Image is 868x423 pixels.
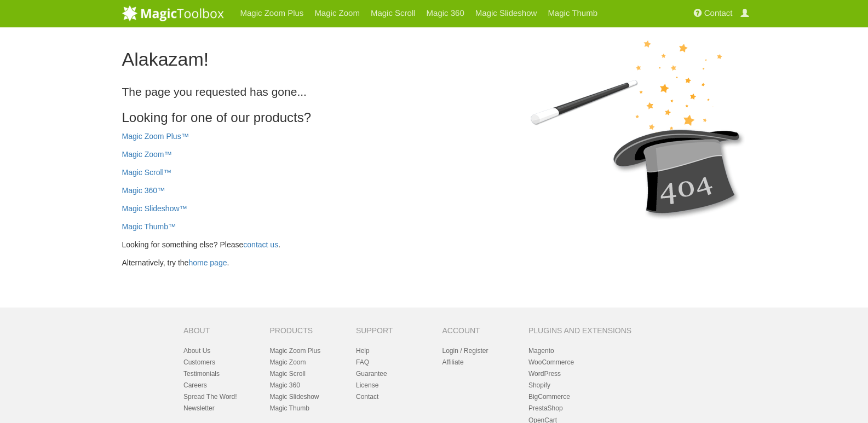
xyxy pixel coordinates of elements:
a: WordPress [528,370,561,378]
p: Looking for something else? Please . [122,239,746,251]
a: Magic Thumb [269,404,309,412]
a: Spread The Word! [183,393,237,401]
a: Magic Slideshow™ [122,204,187,213]
h1: Alakazam! [122,47,746,73]
a: Affiliate [442,358,463,366]
a: Magic Scroll™ [122,168,171,177]
a: Magic Scroll [269,370,305,378]
a: Magic Thumb™ [122,222,176,231]
a: Magic Zoom Plus [269,347,320,355]
h6: About [183,327,253,335]
a: contact us [243,240,278,249]
a: Magic 360 [269,381,300,389]
a: Login / Register [442,347,488,355]
a: PrestaShop [528,404,563,412]
a: Customers [183,358,215,366]
a: home page [188,258,227,267]
a: Guarantee [356,370,387,378]
p: Alternatively, try the . [122,257,746,269]
a: Shopify [528,381,550,389]
h6: Products [269,327,339,335]
h6: Plugins and extensions [528,327,641,335]
a: License [356,381,378,389]
h6: Account [442,327,511,335]
a: FAQ [356,358,369,366]
a: WooCommerce [528,358,574,366]
p: The page you requested has gone... [122,84,746,100]
a: Careers [183,381,207,389]
a: Newsletter [183,404,215,412]
a: Magic Zoom [269,358,306,366]
a: Testimonials [183,370,220,378]
img: MagicToolbox.com - Image tools for your website [122,5,224,21]
span: Contact [704,9,733,18]
a: Magic Zoom™ [122,150,172,159]
img: 404_hat.png [527,36,746,222]
a: BigCommerce [528,393,570,401]
a: Magic Zoom Plus™ [122,132,189,141]
p: Looking for one of our products? [122,111,746,125]
a: Help [356,347,370,355]
a: About Us [183,347,210,355]
a: Magic 360™ [122,186,165,195]
a: Magic Slideshow [269,393,319,401]
h6: Support [356,327,426,335]
a: Magento [528,347,554,355]
a: Contact [356,393,378,401]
